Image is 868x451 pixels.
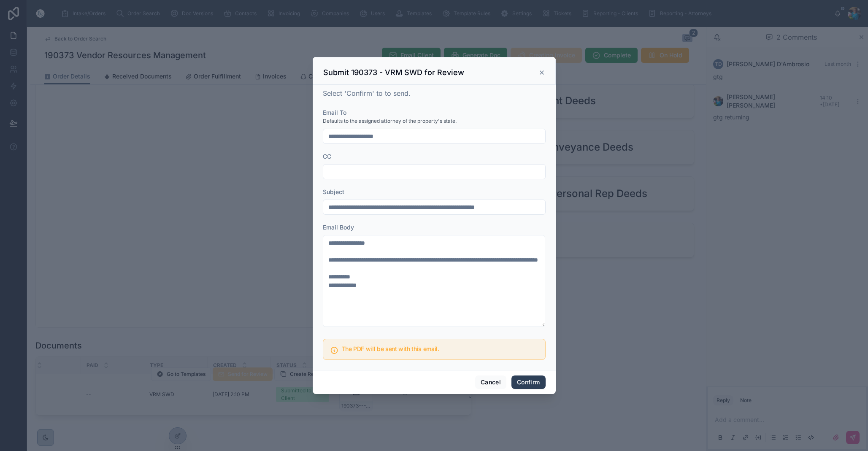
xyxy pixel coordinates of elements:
[323,89,411,97] span: Select 'Confirm' to to send.
[323,188,344,195] span: Subject
[323,118,457,124] span: Defaults to the assigned attorney of the property's state.
[323,68,464,78] h3: Submit 190373 - VRM SWD for Review
[511,375,545,389] button: Confirm
[323,109,346,116] span: Email To
[475,375,506,389] button: Cancel
[323,224,354,231] span: Email Body
[323,153,331,160] span: CC
[342,346,538,352] h5: The PDF will be sent with this email.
